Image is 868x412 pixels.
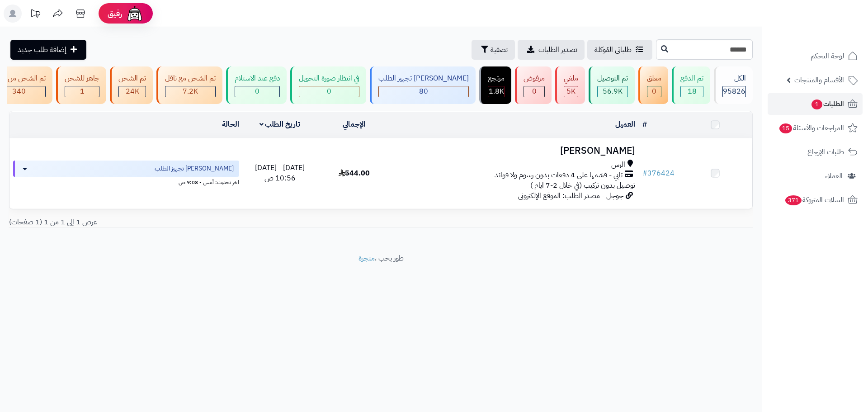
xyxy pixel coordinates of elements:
img: ai-face.png [126,5,144,23]
button: تصفية [472,40,515,60]
div: دفع عند الاستلام [235,73,280,84]
span: إضافة طلب جديد [18,44,66,55]
span: العملاء [825,170,843,182]
span: الطلبات [811,98,844,110]
span: السلات المتروكة [784,194,844,206]
a: الحالة [222,119,239,130]
span: لوحة التحكم [811,50,844,62]
span: # [642,168,647,179]
a: العميل [615,119,635,130]
a: المراجعات والأسئلة15 [768,117,863,139]
span: 0 [652,86,656,97]
span: 0 [255,86,259,97]
div: [PERSON_NAME] تجهيز الطلب [378,73,469,84]
span: رفيق [108,8,122,19]
a: العملاء [768,165,863,187]
a: تصدير الطلبات [518,40,585,60]
div: 7222 [165,86,215,97]
span: 0 [532,86,537,97]
div: تم الشحن مع ناقل [165,73,216,84]
span: 544.00 [339,168,370,179]
span: [PERSON_NAME] تجهيز الطلب [155,164,234,173]
a: مرفوض 0 [513,66,553,104]
a: في انتظار صورة التحويل 0 [288,66,368,104]
a: جاهز للشحن 1 [54,66,108,104]
div: 80 [379,86,468,97]
span: 95826 [723,86,745,97]
div: 0 [299,86,359,97]
div: 0 [524,86,544,97]
div: 4991 [564,86,578,97]
a: مرتجع 1.8K [477,66,513,104]
a: السلات المتروكة371 [768,189,863,211]
div: اخر تحديث: أمس - 9:08 ص [13,177,239,186]
img: logo-2.png [807,24,859,43]
a: معلق 0 [637,66,670,104]
a: الطلبات1 [768,93,863,115]
div: في انتظار صورة التحويل [299,73,359,84]
div: جاهز للشحن [65,73,99,84]
span: 371 [785,195,802,205]
span: الرس [611,160,625,170]
span: 340 [12,86,26,97]
span: 0 [327,86,331,97]
a: # [642,119,647,130]
a: #376424 [642,168,675,179]
span: جوجل - مصدر الطلب: الموقع الإلكتروني [518,190,623,201]
span: 7.2K [183,86,198,97]
div: 1 [65,86,99,97]
a: دفع عند الاستلام 0 [224,66,288,104]
div: 1828 [488,86,504,97]
span: تصدير الطلبات [538,44,577,55]
span: 1.8K [489,86,504,97]
div: تم الدفع [680,73,703,84]
div: تم الشحن [118,73,146,84]
a: تم الدفع 18 [670,66,712,104]
a: لوحة التحكم [768,45,863,67]
a: تحديثات المنصة [24,5,47,25]
a: تم الشحن 24K [108,66,155,104]
a: [PERSON_NAME] تجهيز الطلب 80 [368,66,477,104]
span: تابي - قسّمها على 4 دفعات بدون رسوم ولا فوائد [495,170,623,180]
div: 18 [681,86,703,97]
a: تم التوصيل 56.9K [587,66,637,104]
a: الإجمالي [343,119,365,130]
a: ملغي 5K [553,66,587,104]
a: تاريخ الطلب [259,119,301,130]
span: 1 [811,99,822,109]
a: الكل95826 [712,66,755,104]
div: مرفوض [524,73,545,84]
div: الكل [722,73,746,84]
a: طلبات الإرجاع [768,141,863,163]
a: تم الشحن مع ناقل 7.2K [155,66,224,104]
div: تم التوصيل [597,73,628,84]
span: المراجعات والأسئلة [778,122,844,134]
span: توصيل بدون تركيب (في خلال 2-7 ايام ) [530,180,635,191]
span: 5K [566,86,576,97]
a: متجرة [359,253,375,264]
span: 24K [126,86,139,97]
span: تصفية [491,44,508,55]
div: 56867 [598,86,627,97]
span: طلبات الإرجاع [807,146,844,158]
div: عرض 1 إلى 1 من 1 (1 صفحات) [2,217,381,227]
div: 0 [235,86,279,97]
span: 15 [779,123,792,133]
span: 80 [419,86,428,97]
span: الأقسام والمنتجات [794,74,844,86]
span: 1 [80,86,85,97]
span: طلباتي المُوكلة [594,44,632,55]
div: ملغي [564,73,578,84]
a: طلباتي المُوكلة [587,40,652,60]
div: مرتجع [488,73,505,84]
span: 56.9K [603,86,623,97]
h3: [PERSON_NAME] [395,146,635,156]
div: 24043 [119,86,146,97]
div: معلق [647,73,661,84]
div: 0 [647,86,661,97]
a: إضافة طلب جديد [10,40,86,60]
span: 18 [688,86,697,97]
span: [DATE] - [DATE] 10:56 ص [255,162,305,184]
